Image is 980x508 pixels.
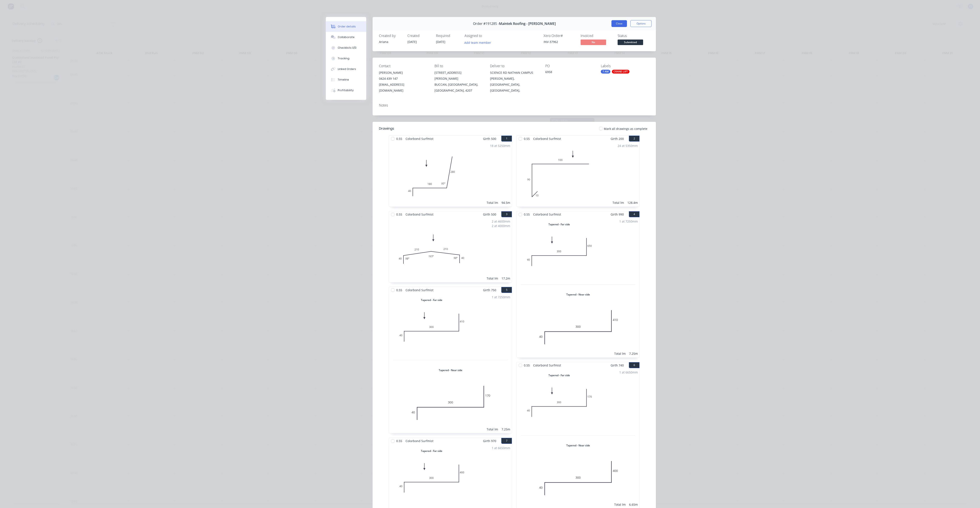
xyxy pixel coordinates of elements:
[338,46,356,50] div: Checklists 0/0
[618,40,643,46] button: Submitted
[611,211,624,217] span: Girth 990
[379,64,428,68] div: Contact
[501,276,510,281] div: 17.2m
[404,136,435,142] span: Colorbond Surfmist
[614,502,626,507] div: Total lm
[483,438,496,444] span: Girth 970
[462,40,493,45] button: Add team member
[338,35,355,39] div: Collaborate
[436,40,445,44] span: [DATE]
[501,200,510,205] div: 94.5m
[395,287,404,293] span: 0.55
[338,78,349,82] div: Timeline
[407,34,431,38] div: Created
[326,32,366,43] button: Collaborate
[612,200,624,205] div: Total lm
[404,287,435,293] span: Colorbond Surfmist
[531,136,563,142] span: Colorbond Surfmist
[492,295,510,299] div: 1 at 7250mm
[629,351,638,356] div: 7.25m
[627,200,638,205] div: 128.4m
[492,224,510,228] div: 2 at 4000mm
[379,103,650,107] div: Notes
[492,446,510,450] div: 1 at 6650mm
[379,34,402,38] div: Created by
[499,22,556,26] span: Maintek Roofing - [PERSON_NAME]
[611,362,624,368] span: Girth 740
[389,217,512,282] div: 0402102104098º165º98º2 at 4600mm2 at 4000mmTotal lm17.2m
[487,427,498,431] div: Total lm
[501,287,512,293] button: 5
[490,70,539,76] div: SCIENCE RD NATHAN CAMPUS
[629,136,640,142] button: 2
[614,351,626,356] div: Total lm
[338,88,354,92] div: Profitability
[490,64,539,68] div: Deliver to
[601,70,610,74] div: 7 AM
[379,70,428,76] div: [PERSON_NAME]
[501,211,512,217] button: 3
[544,40,575,44] div: INV-37962
[434,82,483,94] div: BUCCAN, [GEOGRAPHIC_DATA], [GEOGRAPHIC_DATA], 4207
[522,362,531,368] span: 0.55
[326,64,366,74] button: Linked Orders
[629,502,638,507] div: 6.65m
[395,438,404,444] span: 0.55
[545,64,594,68] div: PO
[531,211,563,217] span: Colorbond Surfmist
[619,370,638,375] div: 1 at 6650mm
[619,219,638,224] div: 1 at 7250mm
[379,126,394,131] div: Drawings
[545,70,594,76] div: 6958
[490,76,539,94] div: [PERSON_NAME], [GEOGRAPHIC_DATA], [GEOGRAPHIC_DATA],
[618,143,638,148] div: 24 at 5350mm
[483,136,496,142] span: Girth 500
[581,40,606,45] span: No
[389,293,512,433] div: Tapered - Far side040300410Tapered - Near side0403001701 at 7250mmTotal lm7.25m
[490,70,539,94] div: SCIENCE RD NATHAN CAMPUS[PERSON_NAME], [GEOGRAPHIC_DATA], [GEOGRAPHIC_DATA],
[629,362,640,368] button: 6
[618,40,643,45] span: Submitted
[379,40,402,44] div: Ariana
[483,211,496,217] span: Girth 500
[338,57,349,60] div: Tracking
[629,211,640,217] button: 4
[389,142,512,207] div: 04018028095º18 at 5250mmTotal lm94.5m
[379,70,428,94] div: [PERSON_NAME]0424 439 147[EMAIL_ADDRESS][DOMAIN_NAME]
[612,70,630,74] div: CRANE LIFT
[501,427,510,431] div: 7.25m
[464,40,493,45] button: Add team member
[501,438,512,444] button: 7
[434,70,483,94] div: [STREET_ADDRESS][PERSON_NAME]BUCCAN, [GEOGRAPHIC_DATA], [GEOGRAPHIC_DATA], 4207
[326,21,366,32] button: Order details
[611,136,624,142] span: Girth 200
[483,287,496,293] span: Girth 750
[531,362,563,368] span: Colorbond Surfmist
[501,136,512,142] button: 1
[404,438,435,444] span: Colorbond Surfmist
[407,40,417,44] span: [DATE]
[434,64,483,68] div: Bill to
[490,143,510,148] div: 18 at 5250mm
[326,53,366,64] button: Tracking
[611,20,627,27] button: Close
[379,82,428,94] div: [EMAIL_ADDRESS][DOMAIN_NAME]
[492,219,510,224] div: 2 at 4600mm
[487,276,498,281] div: Total lm
[338,25,356,28] div: Order details
[630,20,652,27] button: Options
[395,211,404,217] span: 0.55
[618,34,650,38] div: Status
[436,34,459,38] div: Required
[464,34,507,38] div: Assigned to
[326,85,366,96] button: Profitability
[517,142,640,207] div: 0109010024 at 5350mmTotal lm128.4m
[581,34,612,38] div: Invoiced
[404,211,435,217] span: Colorbond Surfmist
[517,217,640,358] div: Tapered - Far side040300650Tapered - Near side0403004101 at 7250mmTotal lm7.25m
[326,43,366,53] button: Checklists 0/0
[338,67,356,71] div: Linked Orders
[379,76,428,82] div: 0424 439 147
[487,200,498,205] div: Total lm
[544,34,575,38] div: Xero Order #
